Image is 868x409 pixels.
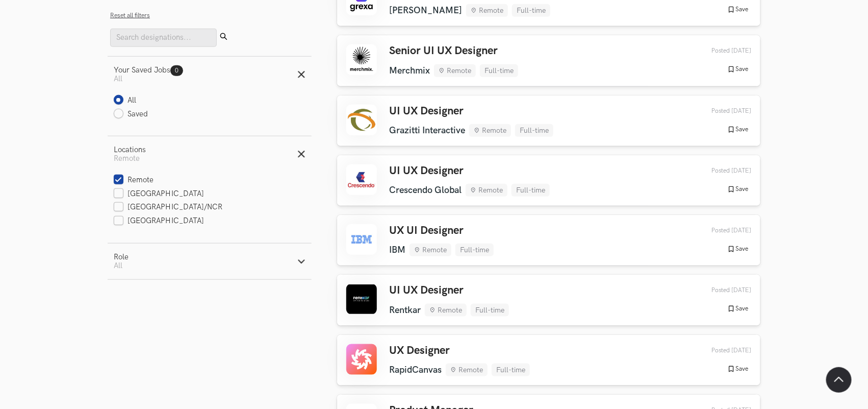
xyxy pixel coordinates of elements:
li: Full-time [512,184,550,197]
button: Your Saved Jobs0 All [108,57,312,92]
button: Save [724,185,751,194]
li: Full-time [515,124,553,137]
div: 19th Jul [687,227,751,234]
li: Remote [434,64,476,77]
li: Remote [425,304,467,317]
button: LocationsRemote [108,136,312,172]
li: Full-time [455,244,494,256]
span: 0 [175,67,178,75]
label: [GEOGRAPHIC_DATA]/NCR [114,203,223,213]
li: Full-time [512,4,550,17]
li: Full-time [480,64,518,77]
li: Remote [410,244,451,256]
a: UI UX Designer Crescendo Global Remote Full-time Posted [DATE] Save [337,155,760,206]
label: Remote [114,175,154,186]
a: Senior UI UX Designer Merchmix Remote Full-time Posted [DATE] Save [337,35,760,86]
h3: UX UI Designer [389,224,494,237]
label: Saved [114,109,148,120]
h3: UI UX Designer [389,105,553,118]
div: Locations [114,146,146,154]
li: Crescendo Global [389,185,462,196]
button: RoleAll [108,244,312,279]
label: [GEOGRAPHIC_DATA] [114,216,205,227]
h3: UI UX Designer [389,164,550,178]
li: [PERSON_NAME] [389,5,462,16]
div: Role [114,253,129,261]
li: RapidCanvas [389,365,442,375]
h3: Senior UI UX Designer [389,44,518,58]
button: Save [724,125,751,134]
div: Your Saved Jobs [114,66,183,75]
div: 24th Jul [687,107,751,115]
label: [GEOGRAPHIC_DATA] [114,189,205,200]
a: UI UX Designer Grazitti Interactive Remote Full-time Posted [DATE] Save [337,95,760,146]
div: 16th Jul [687,347,751,354]
li: IBM [389,245,405,255]
li: Full-time [492,364,530,376]
input: Search [110,29,217,47]
button: Reset all filters [110,12,150,19]
li: Merchmix [389,65,430,76]
li: Full-time [471,304,509,317]
li: Remote [469,124,511,137]
span: All [114,75,122,83]
li: Remote [466,4,508,17]
span: All [114,261,122,270]
a: UI UX Designer Rentkar Remote Full-time Posted [DATE] Save [337,275,760,325]
div: 20th Jul [687,167,751,175]
h3: UI UX Designer [389,284,509,297]
li: Remote [446,364,488,376]
button: Save [724,5,751,14]
label: All [114,95,137,106]
button: Save [724,304,751,314]
div: 17th Jul [687,286,751,294]
div: LocationsRemote [108,172,312,243]
button: Save [724,245,751,254]
li: Grazitti Interactive [389,125,465,136]
button: Save [724,65,751,74]
button: Save [724,365,751,374]
li: Rentkar [389,305,421,316]
span: Remote [114,154,140,163]
a: UX UI Designer IBM Remote Full-time Posted [DATE] Save [337,215,760,266]
div: 27th Jul [687,47,751,55]
a: UX Designer RapidCanvas Remote Full-time Posted [DATE] Save [337,335,760,386]
div: Your Saved Jobs0 All [108,92,312,136]
h3: UX Designer [389,344,530,357]
li: Remote [466,184,507,197]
